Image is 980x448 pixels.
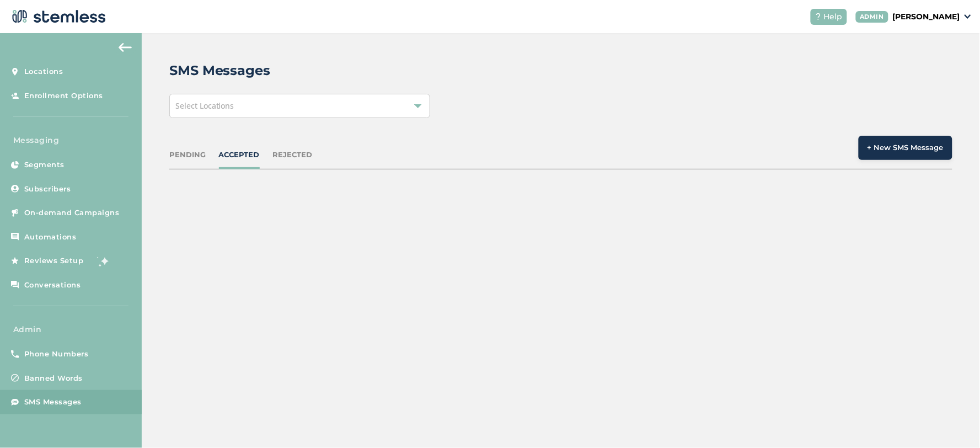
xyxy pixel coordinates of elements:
iframe: Chat Widget [925,395,980,448]
span: Phone Numbers [24,349,89,360]
span: Automations [24,232,77,243]
img: glitter-stars-b7820f95.gif [92,250,114,272]
div: ADMIN [856,11,889,23]
span: Conversations [24,280,81,291]
img: icon_down-arrow-small-66adaf34.svg [965,14,971,19]
span: On-demand Campaigns [24,207,120,218]
span: Locations [24,66,63,77]
span: Segments [24,159,65,170]
span: Enrollment Options [24,90,103,102]
img: logo-dark-0685b13c.svg [9,6,106,28]
p: [PERSON_NAME] [893,11,960,23]
span: Select Locations [175,100,234,111]
span: Reviews Setup [24,255,84,266]
span: Help [824,11,843,23]
h2: SMS Messages [169,61,271,81]
span: + New SMS Message [867,142,944,153]
img: icon-help-white-03924b79.svg [815,13,822,20]
div: REJECTED [273,150,313,161]
button: + New SMS Message [859,136,952,160]
div: ACCEPTED [219,150,260,161]
img: icon-arrow-back-accent-c549486e.svg [119,43,132,52]
span: Banned Words [24,373,83,384]
span: Subscribers [24,184,71,195]
span: SMS Messages [24,397,82,408]
div: PENDING [169,150,206,161]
